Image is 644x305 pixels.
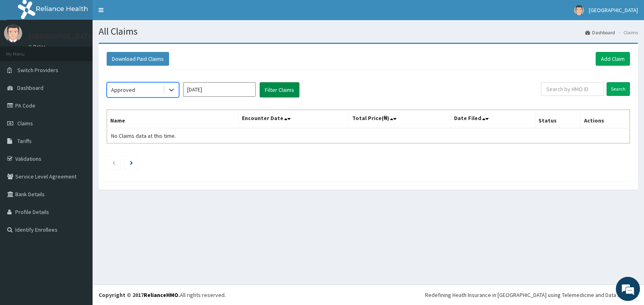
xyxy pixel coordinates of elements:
[585,29,615,36] a: Dashboard
[349,110,450,129] th: Total Price(₦)
[107,52,169,66] button: Download Paid Claims
[99,291,180,299] strong: Copyright © 2017 .
[574,5,584,15] img: User Image
[93,284,644,305] footer: All rights reserved.
[17,66,58,74] span: Switch Providers
[589,6,638,14] span: [GEOGRAPHIC_DATA]
[451,110,535,129] th: Date Filed
[607,82,630,96] input: Search
[183,82,256,97] input: Select Month and Year
[425,291,638,299] div: Redefining Heath Insurance in [GEOGRAPHIC_DATA] using Telemedicine and Data Science!
[144,291,178,299] a: RelianceHMO
[535,110,580,129] th: Status
[580,110,630,129] th: Actions
[130,159,133,166] a: Next page
[28,44,47,50] a: Online
[596,52,630,66] a: Add Claim
[107,110,239,129] th: Name
[17,120,33,127] span: Claims
[111,86,135,94] div: Approved
[28,33,95,40] p: [GEOGRAPHIC_DATA]
[99,26,638,37] h1: All Claims
[541,82,604,96] input: Search by HMO ID
[239,110,349,129] th: Encounter Date
[616,29,638,36] li: Claims
[17,84,43,91] span: Dashboard
[4,24,22,42] img: User Image
[111,132,176,139] span: No Claims data at this time.
[260,82,299,98] button: Filter Claims
[17,137,32,145] span: Tariffs
[112,159,116,166] a: Previous page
